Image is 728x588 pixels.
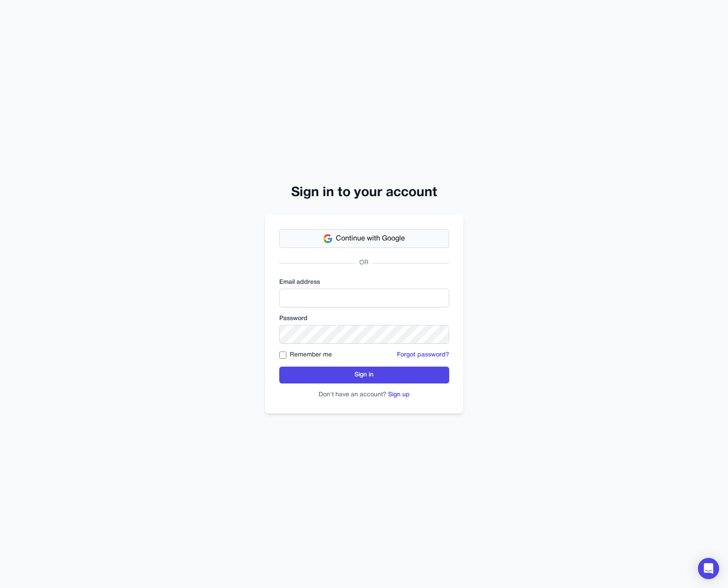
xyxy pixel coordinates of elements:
[356,259,372,267] span: OR
[290,351,332,360] label: Remember me
[397,351,449,360] button: Forgot password?
[698,558,719,579] div: Open Intercom Messenger
[279,367,449,383] button: Sign in
[279,314,449,323] label: Password
[279,278,449,287] label: Email address
[279,391,449,399] p: Don't have an account?
[388,391,410,399] button: Sign up
[279,229,449,248] button: Continue with Google
[265,185,463,201] h2: Sign in to your account
[324,234,332,243] img: Google
[336,233,405,244] span: Continue with Google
